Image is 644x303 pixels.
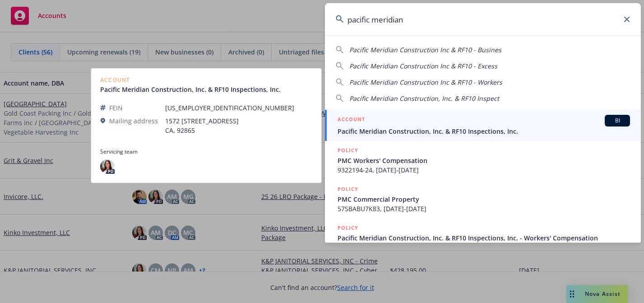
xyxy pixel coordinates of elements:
a: POLICYPMC Commercial Property57SBABU7K83, [DATE]-[DATE] [325,180,641,218]
span: Pacific Meridian Construction Inc & RF10 - Busines [349,45,501,54]
input: Search... [325,3,641,36]
span: PMC Commercial Property [338,194,630,204]
span: Pacific Meridian Construction Inc & RF10 - Excess [349,62,497,70]
span: BI [608,117,626,125]
span: Pacific Meridian Construction Inc & RF10 - Workers [349,78,502,86]
a: POLICYPMC Workers' Compensation9322194-24, [DATE]-[DATE] [325,141,641,180]
h5: POLICY [338,185,358,194]
span: 9322194-24, [DATE]-[DATE] [338,165,630,175]
a: POLICYPacific Meridian Construction, Inc. & RF10 Inspections, Inc. - Workers' Compensation [325,218,641,257]
span: 57SBABU7K83, [DATE]-[DATE] [338,204,630,213]
span: Pacific Meridian Construction, Inc. & RF10 Inspections, Inc. [338,127,630,136]
a: ACCOUNTBIPacific Meridian Construction, Inc. & RF10 Inspections, Inc. [325,110,641,141]
span: PMC Workers' Compensation [338,156,630,165]
span: Pacific Meridian Construction, Inc. & RF10 Inspections, Inc. - Workers' Compensation [338,233,630,243]
h5: POLICY [338,223,358,232]
h5: POLICY [338,146,358,155]
span: Pacific Meridian Construction, Inc. & RF10 Inspect [349,94,499,103]
h5: ACCOUNT [338,115,365,126]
